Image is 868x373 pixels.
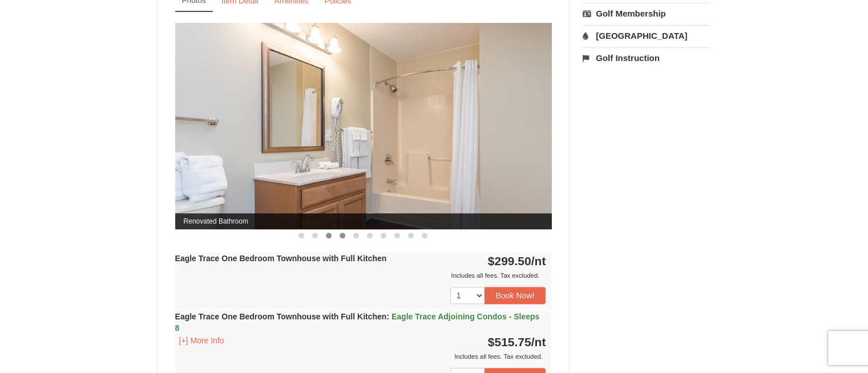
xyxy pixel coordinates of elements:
[175,270,546,281] div: Includes all fees. Tax excluded.
[488,335,531,348] span: $515.75
[488,254,546,267] strong: $299.50
[175,254,387,263] strong: Eagle Trace One Bedroom Townhouse with Full Kitchen
[386,312,389,321] span: :
[175,312,540,333] strong: Eagle Trace One Bedroom Townhouse with Full Kitchen
[175,334,228,347] button: [+] More Info
[583,47,710,68] a: Golf Instruction
[485,287,546,304] button: Book Now!
[531,335,546,348] span: /nt
[583,25,710,46] a: [GEOGRAPHIC_DATA]
[583,3,710,24] a: Golf Membership
[175,23,552,229] img: Renovated Bathroom
[175,351,546,362] div: Includes all fees. Tax excluded.
[175,213,552,229] span: Renovated Bathroom
[531,254,546,267] span: /nt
